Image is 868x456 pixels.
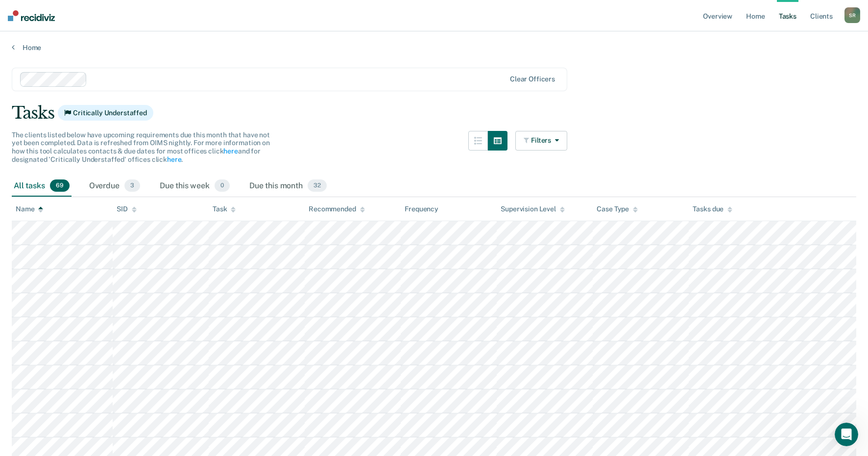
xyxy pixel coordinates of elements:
[597,205,638,213] div: Case Type
[501,205,565,213] div: Supervision Level
[309,205,364,213] div: Recommended
[308,179,327,192] span: 32
[405,205,438,213] div: Frequency
[124,179,140,192] span: 3
[117,205,137,213] div: SID
[58,105,153,121] span: Critically Understaffed
[50,179,70,192] span: 69
[213,205,236,213] div: Task
[844,7,860,23] div: S R
[8,10,55,21] img: Recidiviz
[87,176,142,197] div: Overdue3
[158,176,232,197] div: Due this week0
[167,155,181,163] a: here
[12,43,856,52] a: Home
[835,423,858,446] iframe: Intercom live chat
[12,103,856,123] div: Tasks
[515,131,567,151] button: Filters
[215,179,230,192] span: 0
[247,176,329,197] div: Due this month32
[693,205,732,213] div: Tasks due
[510,75,555,83] div: Clear officers
[12,176,72,197] div: All tasks69
[223,147,238,155] a: here
[844,7,860,23] button: SR
[12,131,270,163] span: The clients listed below have upcoming requirements due this month that have not yet been complet...
[16,205,43,213] div: Name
